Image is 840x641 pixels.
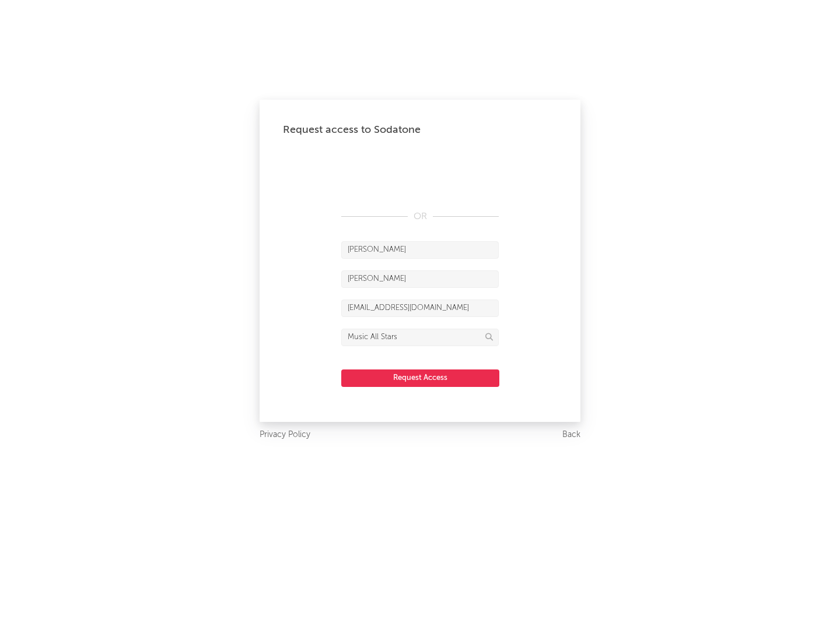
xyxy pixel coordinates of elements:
a: Back [562,428,580,442]
div: Request access to Sodatone [283,123,557,137]
input: Email [341,300,499,317]
input: Division [341,329,499,346]
input: Last Name [341,270,499,288]
div: OR [341,210,499,224]
input: First Name [341,241,499,259]
button: Request Access [341,369,499,387]
a: Privacy Policy [260,428,310,442]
